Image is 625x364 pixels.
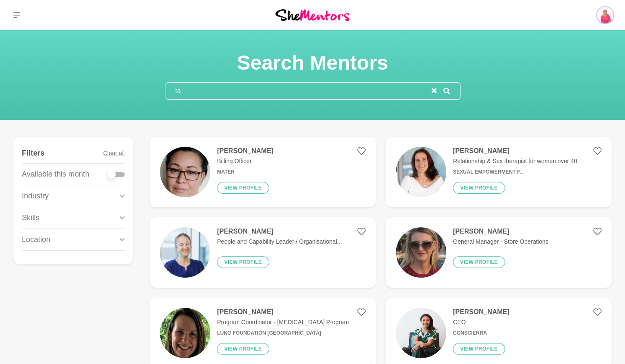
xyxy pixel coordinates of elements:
[453,308,509,316] h4: [PERSON_NAME]
[160,308,210,358] img: cf5cdd28d088399685985ec8631e2a77b8c3b368-874x906.jpg
[160,227,210,278] img: 6c7e47c16492af589fd1d5b58525654ea3920635-256x256.jpg
[217,182,269,194] button: View profile
[453,343,505,355] button: View profile
[165,83,431,99] input: Search mentors
[22,148,44,158] h4: Filters
[22,212,39,224] p: Skills
[150,137,376,207] a: [PERSON_NAME]Billing OfficerMaterView profile
[217,318,349,327] p: Program Coordinator - [MEDICAL_DATA] Program
[453,182,505,194] button: View profile
[165,50,460,75] h1: Search Mentors
[386,217,612,288] a: [PERSON_NAME]General Manager - Store OperationsView profile
[150,217,376,288] a: [PERSON_NAME]People and Capability Leader / Organisational...View profile
[217,147,273,155] h4: [PERSON_NAME]
[217,343,269,355] button: View profile
[595,5,615,25] img: Sandy Hanrahan
[396,227,446,278] img: 6da8e30d5d51bca7fe11884aba5cbe0686458709-561x671.jpg
[22,190,49,202] p: Industry
[386,137,612,207] a: [PERSON_NAME]Relationship & Sex therapist for women over 40Sexual Empowerment f...View profile
[453,169,577,175] h6: Sexual Empowerment f...
[275,9,349,21] img: She Mentors Logo
[453,330,509,336] h6: Conscierra
[453,256,505,268] button: View profile
[160,147,210,197] img: 99cb35562bf5ddd20ceb69c63967c7dbe5e8de84-1003x1326.jpg
[217,330,349,336] h6: Lung Foundation [GEOGRAPHIC_DATA]
[453,318,509,327] p: CEO
[217,308,349,316] h4: [PERSON_NAME]
[396,147,446,197] img: d6e4e6fb47c6b0833f5b2b80120bcf2f287bc3aa-2570x2447.jpg
[217,157,273,166] p: Billing Officer
[217,169,273,175] h6: Mater
[217,256,269,268] button: View profile
[22,169,89,180] p: Available this month
[217,227,342,236] h4: [PERSON_NAME]
[453,147,577,155] h4: [PERSON_NAME]
[453,237,548,246] p: General Manager - Store Operations
[396,308,446,358] img: 11961c34e7ac67cc085e95f2ec431d591001004f-1200x800.jpg
[453,157,577,166] p: Relationship & Sex therapist for women over 40
[453,227,548,236] h4: [PERSON_NAME]
[103,143,125,163] button: Clear all
[217,237,342,246] p: People and Capability Leader / Organisational...
[22,234,50,245] p: Location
